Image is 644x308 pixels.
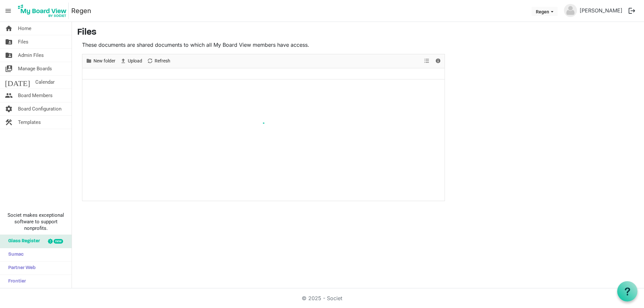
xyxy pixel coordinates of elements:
span: Partner Web [5,262,36,275]
button: Regen dropdownbutton [532,7,558,16]
span: Calendar [35,76,55,89]
button: logout [625,4,639,18]
a: [PERSON_NAME] [577,4,625,17]
span: Home [18,22,31,35]
span: switch_account [5,62,13,75]
span: [DATE] [5,76,30,89]
a: Regen [71,4,91,17]
h3: Files [77,27,639,38]
span: Manage Boards [18,62,52,75]
span: Templates [18,116,41,129]
span: home [5,22,13,35]
img: no-profile-picture.svg [564,4,577,17]
span: folder_shared [5,35,13,48]
p: These documents are shared documents to which all My Board View members have access. [82,41,445,49]
span: Societ makes exceptional software to support nonprofits. [3,212,69,231]
span: Files [18,35,28,48]
span: construction [5,116,13,129]
span: settings [5,102,13,115]
span: menu [2,5,14,17]
img: My Board View Logo [16,3,69,19]
div: new [54,239,63,244]
span: Sumac [5,248,24,261]
span: Board Members [18,89,53,102]
span: Board Configuration [18,102,61,115]
a: © 2025 - Societ [302,295,342,301]
span: folder_shared [5,49,13,62]
span: Frontier [5,275,26,288]
span: people [5,89,13,102]
span: Glass Register [5,235,40,248]
span: Admin Files [18,49,44,62]
a: My Board View Logo [16,3,71,19]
